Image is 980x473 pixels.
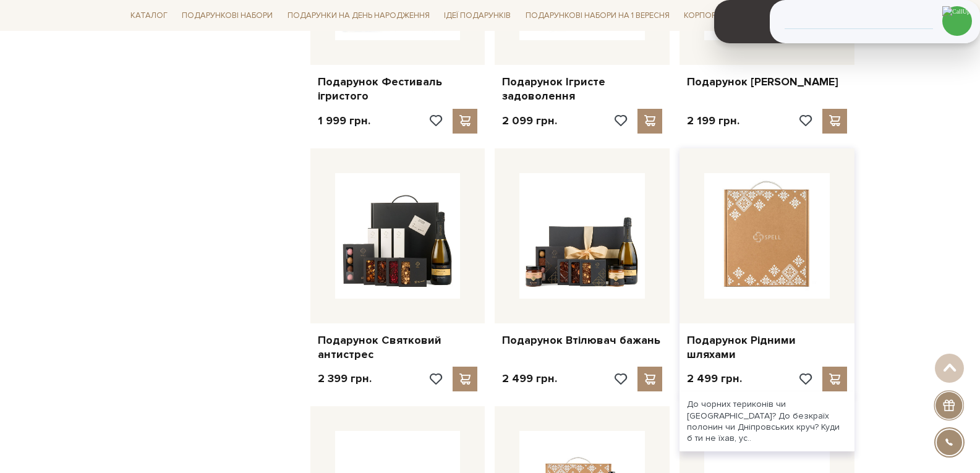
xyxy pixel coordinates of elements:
[687,372,742,386] p: 2 499 грн.
[502,372,557,386] p: 2 499 грн.
[680,391,854,451] div: До чорних териконів чи [GEOGRAPHIC_DATA]? До безкраїх полонин чи Дніпровських круч? Куди б ти не ...
[439,6,516,25] a: Ідеї подарунків
[177,6,278,25] a: Подарункові набори
[318,75,478,104] a: Подарунок Фестиваль ігристого
[704,173,830,299] img: Подарунок Рідними шляхами
[502,75,662,104] a: Подарунок Ігристе задоволення
[687,114,739,128] p: 2 199 грн.
[502,333,662,347] a: Подарунок Втілювач бажань
[679,5,801,26] a: Корпоративним клієнтам
[318,372,372,386] p: 2 399 грн.
[283,6,435,25] a: Подарунки на День народження
[502,114,557,128] p: 2 099 грн.
[126,6,173,25] a: Каталог
[687,75,847,89] a: Подарунок [PERSON_NAME]
[318,333,478,362] a: Подарунок Святковий антистрес
[687,333,847,362] a: Подарунок Рідними шляхами
[521,5,675,26] a: Подарункові набори на 1 Вересня
[318,114,370,128] p: 1 999 грн.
